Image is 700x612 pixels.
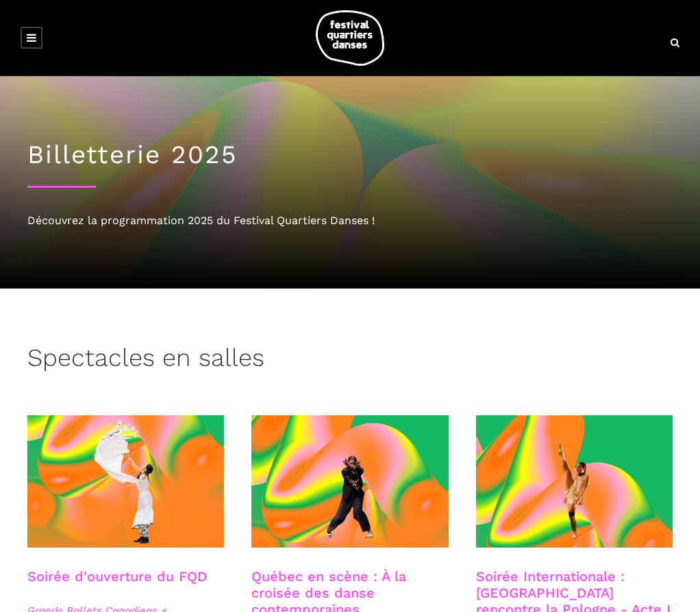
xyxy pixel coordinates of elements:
[27,212,673,230] div: Découvrez la programmation 2025 du Festival Quartiers Danses !
[27,140,673,170] h1: Billetterie 2025
[316,10,384,66] img: logo-fqd-med
[27,343,264,378] h3: Spectacles en salles
[27,568,207,585] a: Soirée d'ouverture du FQD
